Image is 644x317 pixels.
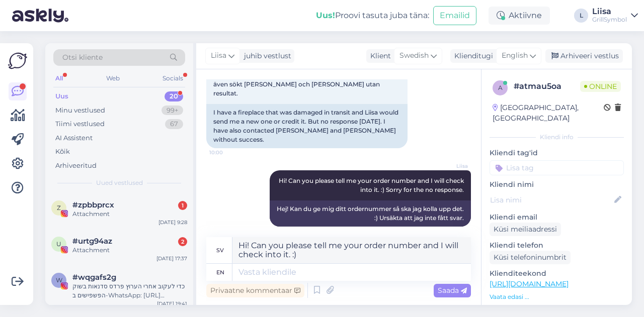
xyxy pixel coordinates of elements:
[104,72,122,85] div: Web
[580,81,621,92] span: Online
[56,276,62,284] span: w
[211,50,226,61] span: Liisa
[429,227,468,235] span: Nähtud ✓ 10:01
[232,237,471,263] textarea: Hi! Can you please tell me your order number and I will check into it. :)
[498,84,503,91] span: a
[55,119,105,129] div: Tiimi vestlused
[72,200,114,209] span: #zpbbprcx
[62,52,103,63] span: Otsi kliente
[279,177,465,193] span: Hi! Can you please tell me your order number and I will check into it. :) Sorry for the no response.
[240,51,291,61] div: juhib vestlust
[399,50,429,61] span: Swedish
[430,162,468,170] span: Liisa
[157,300,187,307] div: [DATE] 19:41
[316,11,335,20] b: Uus!
[156,255,187,262] div: [DATE] 17:37
[160,72,185,85] div: Socials
[592,16,627,24] div: GrillSymbol
[450,51,493,61] div: Klienditugi
[592,8,627,16] div: Liisa
[366,51,391,61] div: Klient
[165,119,183,129] div: 67
[165,91,183,101] div: 20
[209,149,247,156] span: 10:00
[72,237,112,246] span: #urtg94az
[72,282,187,300] div: ‏כדי לעקוב אחרי הערוץ פרדס סדנאות בשוק הפשפישים ב-WhatsApp:‏‏‏ [URL][DOMAIN_NAME]
[162,105,183,116] div: 99+
[178,237,187,246] div: 2
[438,286,467,295] span: Saada
[55,105,105,116] div: Minu vestlused
[55,133,93,143] div: AI Assistent
[490,148,624,158] p: Kliendi tag'id
[490,279,569,288] a: [URL][DOMAIN_NAME]
[57,204,61,212] span: z
[178,201,187,210] div: 1
[490,133,624,142] div: Kliendi info
[493,102,604,124] div: [GEOGRAPHIC_DATA], [GEOGRAPHIC_DATA]
[316,10,429,22] div: Proovi tasuta juba täna:
[216,242,224,259] div: sv
[270,200,471,227] div: Hej! Kan du ge mig ditt ordernummer så ska jag kolla upp det. :) Ursäkta att jag inte fått svar.
[490,292,624,301] p: Vaata edasi ...
[8,51,27,70] img: Askly Logo
[490,268,624,279] p: Klienditeekond
[433,6,476,25] button: Emailid
[574,9,588,23] div: L
[502,50,528,61] span: English
[216,264,224,281] div: en
[489,7,550,25] div: Aktiivne
[206,284,304,297] div: Privaatne kommentaar
[490,240,624,251] p: Kliendi telefon
[545,49,623,63] div: Arhiveeri vestlus
[55,91,68,101] div: Uus
[592,8,638,24] a: LiisaGrillSymbol
[56,240,61,248] span: u
[490,251,571,264] div: Küsi telefoninumbrit
[490,194,612,205] input: Lisa nimi
[158,219,187,226] div: [DATE] 9:28
[96,178,143,187] span: Uued vestlused
[72,273,116,282] span: #wqgafs2g
[514,80,580,92] div: # atmau5oa
[72,246,187,255] div: Attachment
[490,223,561,236] div: Küsi meiliaadressi
[72,209,187,219] div: Attachment
[490,160,624,175] input: Lisa tag
[55,161,97,171] div: Arhiveeritud
[206,104,408,148] div: I have a fireplace that was damaged in transit and Liisa would send me a new one or credit it. Bu...
[53,72,65,85] div: All
[490,179,624,190] p: Kliendi nimi
[490,212,624,223] p: Kliendi email
[55,147,70,157] div: Kõik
